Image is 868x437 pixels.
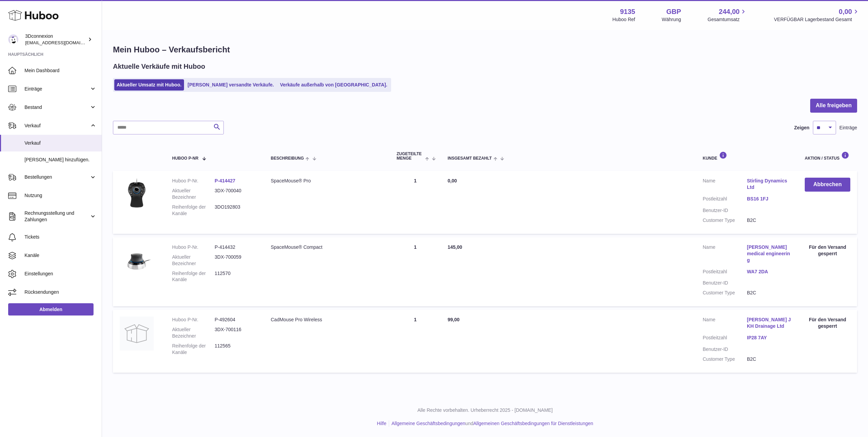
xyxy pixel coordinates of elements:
span: Verkauf [24,140,97,146]
img: 3Dconnexion_SpaceMouse-Compact.png [120,244,154,278]
dt: Huboo P-Nr. [172,244,215,250]
label: Zeigen [794,125,809,131]
div: Für den Versand gesperrt [805,317,850,329]
li: und [389,420,593,427]
dt: Aktueller Bezeichner [172,326,215,339]
p: Alle Rechte vorbehalten. Urheberrecht 2025 - [DOMAIN_NAME] [107,407,863,414]
dd: P-414432 [215,244,257,250]
a: IP28 7AY [747,335,791,341]
span: Bestand [24,104,89,111]
dt: Postleitzahl [703,335,747,343]
dd: P-492604 [215,317,257,323]
span: 145,00 [448,244,462,250]
button: Alle freigeben [810,99,857,113]
a: 244,00 Gesamtumsatz [707,7,747,23]
div: Für den Versand gesperrt [805,244,850,257]
a: Aktueller Umsatz mit Huboo. [114,79,184,91]
span: [EMAIL_ADDRESS][DOMAIN_NAME] [25,40,100,45]
a: Abmelden [8,303,94,315]
span: Tickets [24,234,97,240]
dt: Reihenfolge der Kanäle [172,204,215,217]
span: 244,00 [719,7,739,16]
a: 0,00 VERFÜGBAR Lagerbestand Gesamt [774,7,860,23]
dd: 112565 [215,343,257,356]
dt: Benutzer-ID [703,207,747,214]
dt: Postleitzahl [703,196,747,204]
strong: GBP [666,7,681,16]
span: 0,00 [448,178,457,183]
dt: Customer Type [703,290,747,296]
span: Rechnungsstellung und Zahlungen [24,210,89,223]
dd: 3DX-700059 [215,254,257,267]
td: 1 [390,310,441,372]
div: Kunde [703,151,791,161]
img: order_eu@3dconnexion.com [8,34,18,45]
div: 3Dconnexion [25,33,86,46]
dd: 3DX-700040 [215,188,257,200]
dt: Customer Type [703,217,747,224]
div: SpaceMouse® Pro [271,178,383,184]
span: Einträge [839,125,857,131]
span: Nutzung [24,192,97,199]
a: Stirling Dynamics Ltd [747,178,791,191]
span: Insgesamt bezahlt [448,156,492,161]
a: Verkäufe außerhalb von [GEOGRAPHIC_DATA]. [278,79,389,91]
dt: Customer Type [703,356,747,362]
dt: Postleitzahl [703,269,747,277]
span: Bestellungen [24,174,89,180]
span: Gesamtumsatz [707,16,747,23]
span: Huboo P-Nr [172,156,198,161]
dd: B2C [747,356,791,362]
button: Abbrechen [805,178,850,192]
span: [PERSON_NAME] hinzufügen. [24,157,97,163]
img: 3Dconnexion_SpaceMouse-Pro.png [120,178,154,212]
div: Huboo Ref [613,16,635,23]
span: ZUGETEILTE Menge [397,152,423,161]
dt: Aktueller Bezeichner [172,254,215,267]
dt: Name [703,244,747,265]
dt: Name [703,178,747,192]
span: Beschreibung [271,156,304,161]
dd: 112570 [215,270,257,283]
a: BS16 1FJ [747,196,791,202]
dt: Aktueller Bezeichner [172,188,215,200]
a: [PERSON_NAME] medical engineering [747,244,791,263]
span: 99,00 [448,317,460,322]
div: CadMouse Pro Wireless [271,317,383,323]
a: [PERSON_NAME] JKH Drainage Ltd [747,317,791,329]
dt: Benutzer-ID [703,346,747,353]
dd: 3DO192803 [215,204,257,217]
a: Allgemeinen Geschäftsbedingungen für Dienstleistungen [473,421,593,426]
a: P-414427 [215,178,235,183]
a: [PERSON_NAME] versandte Verkäufe. [185,79,277,91]
span: 0,00 [839,7,852,16]
dt: Huboo P-Nr. [172,178,215,184]
dd: B2C [747,217,791,224]
span: Rücksendungen [24,289,97,295]
dd: B2C [747,290,791,296]
a: WA7 2DA [747,269,791,275]
div: Aktion / Status [805,151,850,161]
a: Allgemeine Geschäftsbedingungen [391,421,465,426]
img: no-photo.jpg [120,317,154,351]
a: Hilfe [377,421,386,426]
dt: Name [703,317,747,331]
span: VERFÜGBAR Lagerbestand Gesamt [774,16,860,23]
div: SpaceMouse® Compact [271,244,383,250]
strong: 9135 [620,7,635,16]
td: 1 [390,171,441,233]
dt: Reihenfolge der Kanäle [172,270,215,283]
span: Mein Dashboard [24,67,97,74]
h2: Aktuelle Verkäufe mit Huboo [113,62,205,71]
span: Verkauf [24,123,89,129]
td: 1 [390,237,441,306]
dt: Huboo P-Nr. [172,317,215,323]
dd: 3DX-700116 [215,326,257,339]
h1: Mein Huboo – Verkaufsbericht [113,44,857,55]
dt: Reihenfolge der Kanäle [172,343,215,356]
dt: Benutzer-ID [703,280,747,286]
span: Einträge [24,86,89,92]
span: Kanäle [24,252,97,259]
span: Einstellungen [24,271,97,277]
div: Währung [662,16,681,23]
